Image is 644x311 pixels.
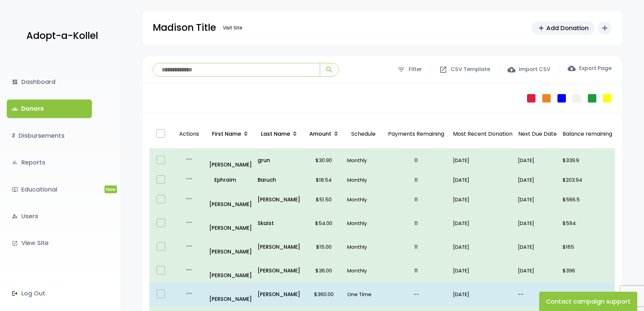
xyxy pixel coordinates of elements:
[306,266,342,275] p: $36.00
[385,242,448,251] p: 11
[518,219,557,228] p: [DATE]
[7,284,92,303] a: Log Out
[507,66,516,74] span: cloud_upload
[212,130,241,138] span: First Name
[258,156,301,165] p: grun
[347,266,379,275] p: Monthly
[261,130,290,138] span: Last Name
[7,73,92,91] a: dashboardDashboard
[7,99,92,118] a: groupsDonors
[306,175,342,184] p: $18.54
[519,65,550,74] span: Import CSV
[258,175,301,184] a: Baruch
[397,66,405,74] span: filter_list
[409,65,422,74] span: Filter
[563,156,612,165] p: $339.9
[453,266,512,275] p: [DATE]
[531,21,595,35] a: addAdd Donation
[539,292,637,311] button: Contact campaign support
[563,219,612,228] p: $594
[209,214,252,232] p: [PERSON_NAME]
[12,213,18,219] i: manage_accounts
[258,195,301,204] a: [PERSON_NAME]
[538,24,545,32] span: add
[347,195,379,204] p: Monthly
[439,66,447,74] span: open_in_new
[219,21,246,35] a: Visit Site
[453,290,512,299] p: [DATE]
[453,156,512,165] p: [DATE]
[306,219,342,228] p: $54.00
[258,290,301,299] p: [PERSON_NAME]
[185,266,193,274] i: more_horiz
[518,175,557,184] p: [DATE]
[385,175,448,184] p: 11
[385,290,448,299] p: --
[563,266,612,275] p: $396
[518,242,557,251] p: [DATE]
[104,185,117,193] span: New
[601,24,609,32] i: add
[12,240,18,246] i: launch
[385,195,448,204] p: 11
[563,129,612,139] p: Balance remaining
[385,156,448,165] p: 11
[185,289,193,297] i: more_horiz
[385,219,448,228] p: 11
[518,290,557,299] p: --
[209,238,252,256] a: [PERSON_NAME]
[209,191,252,209] a: [PERSON_NAME]
[320,63,338,76] button: search
[258,266,301,275] a: [PERSON_NAME]
[306,156,342,165] p: $30.90
[347,242,379,251] p: Monthly
[385,266,448,275] p: 11
[175,123,203,146] p: Actions
[385,123,448,146] p: Payments Remaining
[563,175,612,184] p: $203.94
[568,64,576,72] span: cloud_download
[347,219,379,228] p: Monthly
[185,155,193,163] i: more_horiz
[12,79,18,85] i: dashboard
[185,242,193,250] i: more_horiz
[12,186,18,193] i: ondemand_video
[209,175,252,184] a: Ephraim
[347,123,379,146] p: Schedule
[23,20,98,52] a: Adopt-a-Kollel
[185,175,193,183] i: more_horiz
[209,262,252,280] a: [PERSON_NAME]
[12,106,18,112] span: groups
[563,242,612,251] p: $165
[185,218,193,226] i: more_horiz
[7,180,92,199] a: ondemand_videoEducationalNew
[453,195,512,204] p: [DATE]
[598,21,612,35] button: add
[258,242,301,251] a: [PERSON_NAME]
[7,153,92,172] a: bar_chartReports
[546,23,589,32] span: Add Donation
[7,127,92,145] a: $Disbursements
[26,27,98,44] p: Adopt-a-Kollel
[306,242,342,251] p: $15.00
[185,195,193,203] i: more_horiz
[306,195,342,204] p: $51.50
[451,65,490,74] span: CSV Template
[258,219,301,228] a: Skaist
[12,159,18,165] i: bar_chart
[7,207,92,225] a: manage_accountsUsers
[153,19,216,36] p: Madison Title
[209,285,252,304] a: [PERSON_NAME]
[347,175,379,184] p: Monthly
[12,131,15,141] i: $
[306,290,342,299] p: $360.00
[518,266,557,275] p: [DATE]
[347,290,379,299] p: One Time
